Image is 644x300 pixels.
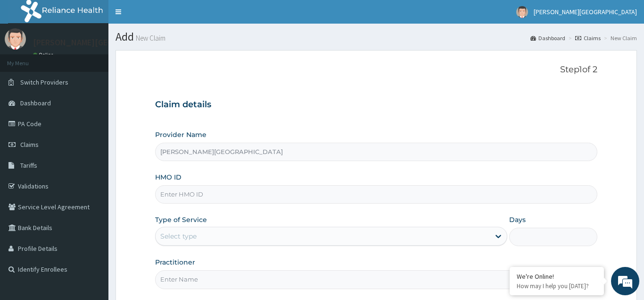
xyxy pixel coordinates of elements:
div: We're Online! [517,272,597,281]
input: Enter HMO ID [155,185,597,204]
a: Dashboard [530,34,565,42]
h3: Claim details [155,100,597,110]
span: Tariffs [20,161,37,170]
label: Provider Name [155,130,206,139]
span: Dashboard [20,99,51,107]
label: Type of Service [155,215,207,224]
a: Online [33,51,56,58]
label: Days [509,215,526,224]
input: Enter Name [155,270,597,289]
span: Claims [20,140,39,149]
label: HMO ID [155,172,182,182]
span: Switch Providers [20,78,68,86]
li: New Claim [602,34,637,42]
p: How may I help you today? [517,282,597,290]
p: [PERSON_NAME][GEOGRAPHIC_DATA] [33,38,173,47]
img: User Image [5,28,26,50]
p: Step 1 of 2 [155,65,597,75]
img: User Image [516,6,528,18]
span: [PERSON_NAME][GEOGRAPHIC_DATA] [534,8,637,16]
h1: Add [116,31,637,43]
label: Practitioner [155,257,195,267]
small: New Claim [134,34,165,42]
a: Claims [575,34,601,42]
div: Select type [160,231,197,241]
